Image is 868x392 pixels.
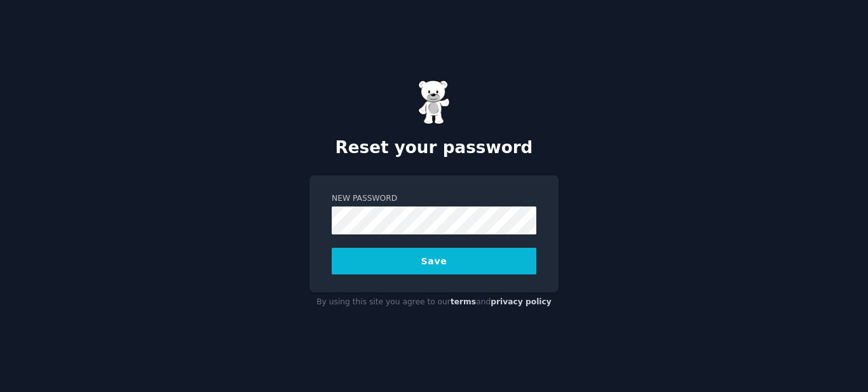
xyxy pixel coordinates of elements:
[332,248,536,274] button: Save
[451,297,476,306] a: terms
[491,297,552,306] a: privacy policy
[309,138,559,158] h2: Reset your password
[418,80,450,125] img: Gummy Bear
[332,193,536,205] label: New Password
[309,292,559,313] div: By using this site you agree to our and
